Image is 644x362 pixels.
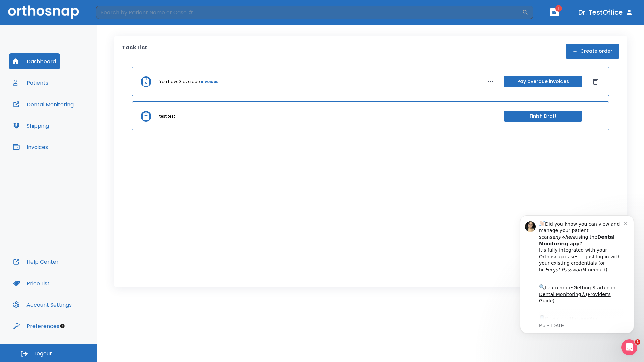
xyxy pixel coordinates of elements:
[122,44,147,59] p: Task List
[9,275,54,291] button: Price List
[9,118,53,134] button: Shipping
[59,323,65,329] div: Tooltip anchor
[566,44,619,59] button: Create order
[504,111,582,122] button: Finish Draft
[590,76,601,87] button: Dismiss
[621,339,637,355] iframe: Intercom live chat
[9,53,60,69] button: Dashboard
[510,207,644,359] iframe: Intercom notifications message
[9,75,52,91] button: Patients
[96,6,522,19] input: Search by Patient Name or Case #
[555,5,562,12] span: 1
[201,79,218,85] a: invoices
[34,350,52,357] span: Logout
[9,139,52,155] button: Invoices
[159,113,175,119] p: test test
[9,297,76,313] button: Account Settings
[159,79,200,85] p: You have 3 overdue
[8,5,79,19] img: Orthosnap
[9,96,78,112] button: Dental Monitoring
[9,318,63,334] button: Preferences
[504,76,582,87] button: Pay overdue invoices
[576,6,636,18] button: Dr. TestOffice
[635,339,640,345] span: 1
[9,254,63,270] button: Help Center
